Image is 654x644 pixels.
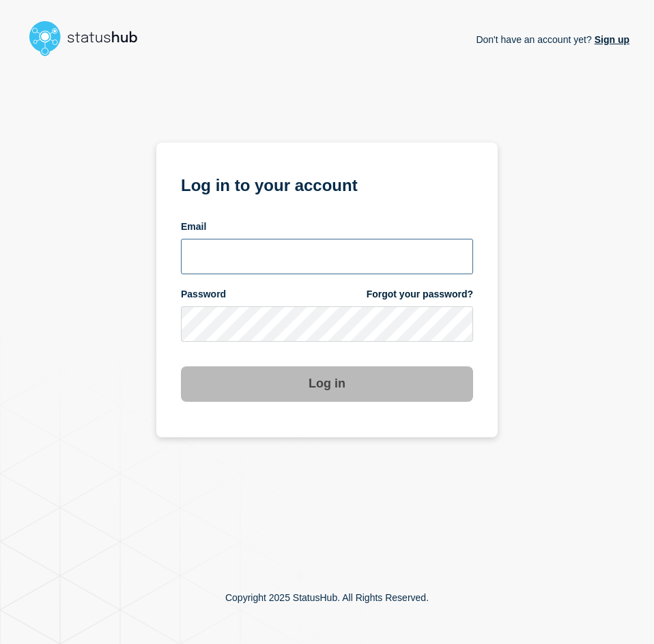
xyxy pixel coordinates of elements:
[476,23,629,56] p: Don't have an account yet?
[181,366,473,402] button: Log in
[592,34,629,45] a: Sign up
[225,592,429,603] p: Copyright 2025 StatusHub. All Rights Reserved.
[181,306,473,342] input: password input
[367,288,473,301] a: Forgot your password?
[25,16,154,60] img: StatusHub logo
[181,220,206,233] span: Email
[181,171,473,196] h1: Log in to your account
[181,288,226,301] span: Password
[181,239,473,274] input: email input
